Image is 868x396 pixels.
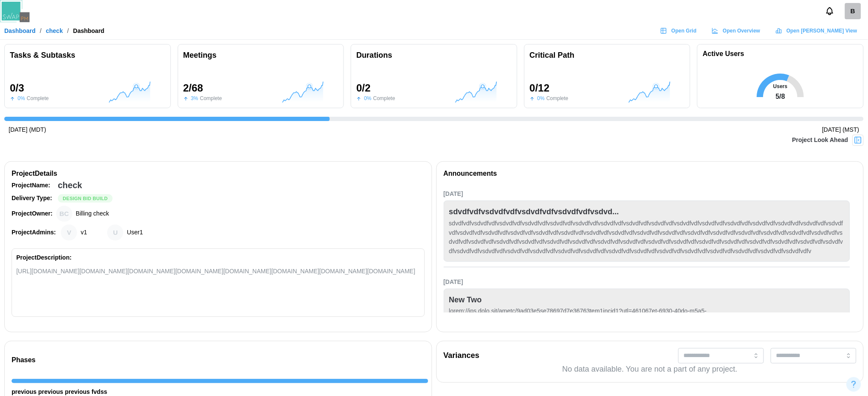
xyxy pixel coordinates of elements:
[27,95,48,103] div: Complete
[572,81,728,103] img: Trend graph
[444,189,850,199] div: [DATE]
[356,83,395,94] div: 0 / 2
[444,350,480,362] div: Variances
[822,125,859,135] div: [DATE] (MST)
[723,25,760,37] span: Open Overview
[58,179,82,192] div: check
[183,83,222,94] div: 2 / 68
[444,168,497,179] div: Announcements
[191,95,198,103] div: 3 %
[562,363,737,375] div: No data available. You are not a part of any project.
[12,194,54,203] div: Delivery Type:
[854,136,862,145] img: Project Look Ahead Button
[61,225,77,241] div: v1
[107,225,123,241] div: User1
[52,81,208,103] img: Trend graph
[530,83,569,94] div: 0 / 12
[9,125,46,135] div: [DATE] (MDT)
[364,95,371,103] div: 0 %
[707,24,767,37] a: Open Overview
[449,219,845,256] div: sdvdfvdfvsdvdfvdfvsdvdfvdfvsdvdfvdfvsdvdfvdfvsdvdfvdfvsdvdfvdfvsdvdfvdfvsdvdfvdfvsdvdfvdfvsdvdfvd...
[356,50,512,62] div: Durations
[46,28,63,34] a: check
[12,168,425,179] div: Project Details
[4,28,36,34] a: Dashboard
[81,228,87,237] div: v1
[399,81,554,103] img: Trend graph
[12,181,54,190] div: Project Name:
[823,4,837,18] button: Notifications
[10,83,49,94] div: 0 / 3
[16,253,72,263] div: Project Description:
[845,3,861,19] a: billingcheck2
[56,206,72,222] div: Billing check
[40,28,42,34] div: /
[200,95,222,103] div: Complete
[703,50,744,59] h1: Active Users
[16,267,420,276] div: [URL][DOMAIN_NAME][DOMAIN_NAME][DOMAIN_NAME][DOMAIN_NAME][DOMAIN_NAME][DOMAIN_NAME][DOMAIN_NAME][...
[656,24,703,37] a: Open Grid
[225,81,381,103] img: Trend graph
[73,28,104,34] div: Dashboard
[12,229,56,236] strong: Project Admins:
[127,228,143,237] div: User1
[18,95,25,103] div: 0 %
[671,25,697,37] span: Open Grid
[792,136,848,145] div: Project Look Ahead
[373,95,395,103] div: Complete
[449,294,482,306] div: New Two
[10,50,165,62] div: Tasks & Subtasks
[12,355,428,366] div: Phases
[444,278,850,287] div: [DATE]
[546,95,568,103] div: Complete
[67,28,69,34] div: /
[530,50,685,62] div: Critical Path
[76,209,109,219] div: Billing check
[449,206,619,218] div: sdvdfvdfvsdvdfvdfvsdvdfvdfvsdvdfvdfvsdvd...
[845,3,861,19] div: B
[183,50,339,62] div: Meetings
[787,25,857,37] span: Open [PERSON_NAME] View
[12,210,53,217] strong: Project Owner:
[537,95,545,103] div: 0 %
[771,24,864,37] a: Open [PERSON_NAME] View
[63,195,108,202] span: Design Bid Build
